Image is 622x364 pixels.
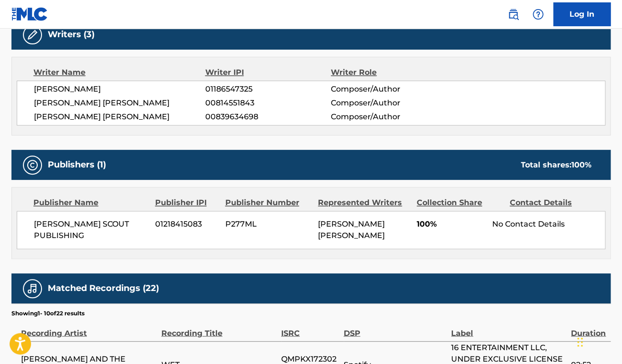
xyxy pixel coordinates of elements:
[33,67,205,78] div: Writer Name
[205,83,331,95] span: 01186547325
[571,160,591,169] span: 100 %
[161,317,276,339] div: Recording Title
[33,197,148,208] div: Publisher Name
[507,9,519,20] img: search
[318,219,385,240] span: [PERSON_NAME] [PERSON_NAME]
[331,97,445,109] span: Composer/Author
[281,317,339,339] div: ISRC
[34,218,148,241] span: [PERSON_NAME] SCOUT PUBLISHING
[48,159,106,170] h5: Publishers (1)
[155,197,218,208] div: Publisher IPI
[318,197,410,208] div: Represented Writers
[331,67,445,78] div: Writer Role
[34,111,205,123] span: [PERSON_NAME] [PERSON_NAME]
[417,197,503,208] div: Collection Share
[205,67,331,78] div: Writer IPI
[34,97,205,109] span: [PERSON_NAME] [PERSON_NAME]
[416,218,485,230] span: 100%
[504,5,523,24] a: Public Search
[27,29,38,41] img: Writers
[492,218,605,230] div: No Contact Details
[225,218,311,230] span: P277ML
[532,9,544,20] img: help
[577,328,583,356] div: Drag
[331,111,445,123] span: Composer/Author
[48,29,95,40] h5: Writers (3)
[21,317,157,339] div: Recording Artist
[205,111,331,123] span: 00839634698
[509,197,595,208] div: Contact Details
[205,97,331,109] span: 00814551843
[11,7,48,21] img: MLC Logo
[528,5,548,24] div: Help
[27,159,38,171] img: Publishers
[225,197,311,208] div: Publisher Number
[574,318,622,364] iframe: Chat Widget
[451,317,566,339] div: Label
[521,159,591,171] div: Total shares:
[11,309,84,317] p: Showing 1 - 10 of 22 results
[571,317,606,339] div: Duration
[34,83,205,95] span: [PERSON_NAME]
[331,83,445,95] span: Composer/Author
[344,317,446,339] div: DSP
[553,2,611,26] a: Log In
[48,283,159,294] h5: Matched Recordings (22)
[155,218,218,230] span: 01218415083
[27,283,38,294] img: Matched Recordings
